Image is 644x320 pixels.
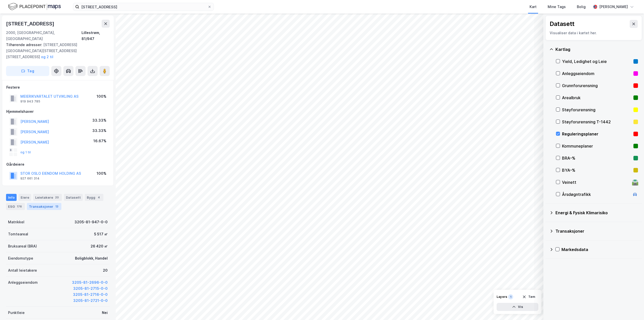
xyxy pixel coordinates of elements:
div: Gårdeiere [6,161,109,167]
div: 16.67% [93,138,106,144]
div: Kart [530,4,537,10]
div: Kartlag [555,46,638,52]
div: Arealbruk [562,95,631,101]
div: 100% [97,170,106,176]
div: Hjemmelshaver [6,109,109,115]
div: Transaksjoner [555,228,638,234]
div: Punktleie [8,310,25,316]
div: 33.33% [92,128,106,134]
div: 🛣️ [632,179,638,186]
button: Vis [497,303,538,311]
div: 927 661 314 [20,176,39,181]
div: 100% [97,93,106,99]
div: BYA–% [562,167,631,173]
input: Søk på adresse, matrikkel, gårdeiere, leietakere eller personer [79,3,208,11]
button: 3205-81-2716-0-0 [73,292,108,298]
div: Eiere [19,194,31,201]
div: Datasett [550,20,575,28]
div: Anleggseiendom [8,279,38,286]
img: logo.f888ab2527a4732fd821a326f86c7f29.svg [8,2,61,11]
div: 5 517 ㎡ [94,231,108,237]
div: Transaksjoner [27,203,61,210]
div: 176 [16,204,23,209]
div: Eiendomstype [8,255,33,261]
div: 20 [103,267,108,273]
div: Matrikkel [8,219,24,225]
div: Kontrollprogram for chat [619,296,644,320]
div: Mine Tags [548,4,566,10]
div: 33.33% [92,117,106,123]
div: Energi & Fysisk Klimarisiko [555,210,638,216]
div: [STREET_ADDRESS] [6,20,55,28]
div: Årsdøgntrafikk [562,191,630,197]
div: [STREET_ADDRESS][GEOGRAPHIC_DATA][STREET_ADDRESS][STREET_ADDRESS] [6,42,106,60]
span: Tilhørende adresser: [6,43,43,47]
div: Veinett [562,179,630,185]
div: 26 420 ㎡ [91,243,108,249]
div: Reguleringsplaner [562,131,631,137]
div: Visualiser data i kartet her. [550,30,638,36]
button: 3205-81-2696-0-0 [72,279,108,286]
div: Støyforurensning [562,107,631,113]
div: Anleggseiendom [562,70,631,77]
div: Festere [6,84,109,90]
div: Lillestrøm, 81/947 [82,30,110,42]
div: Nei [102,310,108,316]
div: Datasett [64,194,83,201]
div: Bruksareal (BRA) [8,243,37,249]
div: 919 943 785 [20,99,40,103]
div: Grunnforurensning [562,83,631,89]
div: 2000, [GEOGRAPHIC_DATA], [GEOGRAPHIC_DATA] [6,30,82,42]
div: Tomteareal [8,231,28,237]
div: Kommuneplaner [562,143,631,149]
div: Markedsdata [561,246,638,253]
button: Tøm [519,293,538,301]
div: BRA–% [562,155,631,161]
button: 3205-81-2721-0-0 [73,298,108,304]
div: Støyforurensning T-1442 [562,119,631,125]
div: Bygg [85,194,103,201]
div: Yield, Ledighet og Leie [562,58,631,64]
button: 3205-81-2715-0-0 [73,286,108,292]
div: Antall leietakere [8,267,37,273]
div: 20 [54,195,60,200]
div: 1 [508,294,513,299]
div: Boligblokk, Handel [75,255,108,261]
div: [PERSON_NAME] [599,4,628,10]
button: Tag [6,66,49,76]
div: Layers [497,295,507,299]
div: Leietakere [33,194,62,201]
div: 13 [54,204,59,209]
div: Bolig [577,4,586,10]
div: 3205-81-947-0-0 [74,219,108,225]
div: 4 [96,195,101,200]
div: ESG [6,203,25,210]
iframe: Chat Widget [619,296,644,320]
div: Info [6,194,17,201]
